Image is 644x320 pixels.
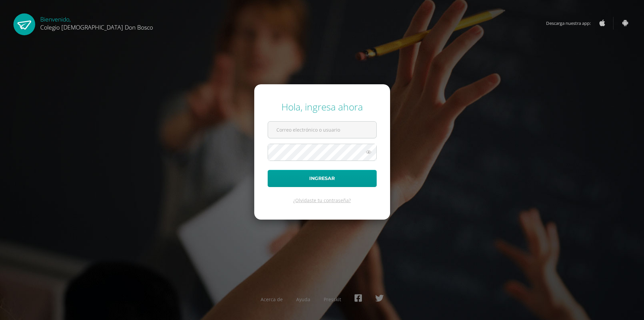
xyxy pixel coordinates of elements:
[268,170,377,187] button: Ingresar
[261,296,283,303] a: Acerca de
[293,197,351,203] a: ¿Olvidaste tu contraseña?
[296,296,310,303] a: Ayuda
[324,296,341,303] a: Presskit
[546,17,597,30] span: Descarga nuestra app:
[40,23,153,31] span: Colegio [DEMOGRAPHIC_DATA] Don Bosco
[268,122,376,138] input: Correo electrónico o usuario
[40,13,153,31] div: Bienvenido,
[268,100,377,113] div: Hola, ingresa ahora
